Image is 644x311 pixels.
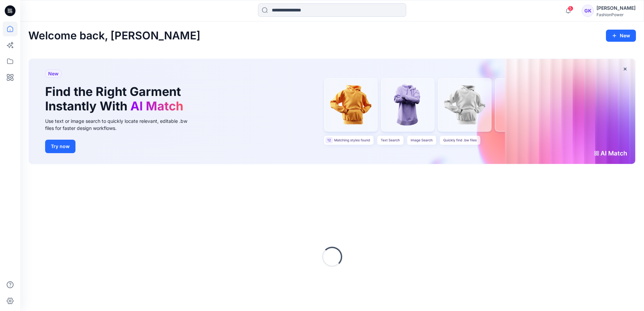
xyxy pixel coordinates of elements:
[597,4,636,12] div: [PERSON_NAME]
[28,30,200,42] h2: Welcome back, [PERSON_NAME]
[45,117,197,132] div: Use text or image search to quickly locate relevant, editable .bw files for faster design workflows.
[606,30,636,42] button: New
[48,70,59,78] span: New
[45,140,75,153] button: Try now
[45,84,187,113] h1: Find the Right Garment Instantly With
[130,99,183,113] span: AI Match
[582,5,594,17] div: GK
[568,6,573,11] span: 5
[597,12,636,17] div: FashionPower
